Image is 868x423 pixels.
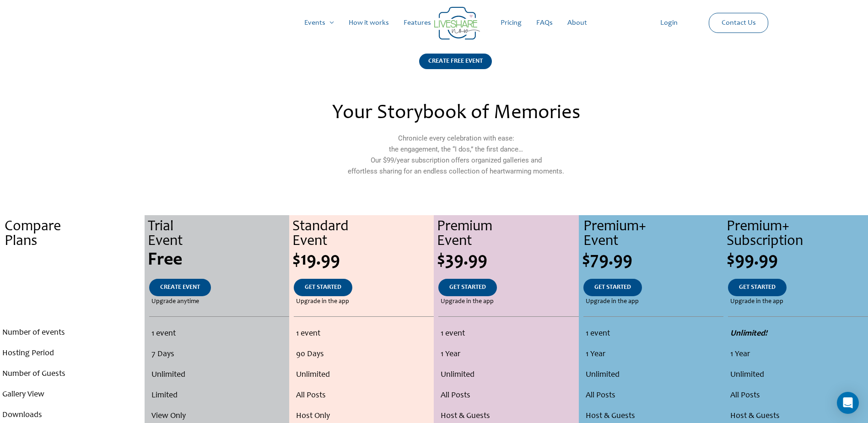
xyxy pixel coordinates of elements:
a: Events [297,8,341,38]
span: . [70,251,75,270]
div: $19.99 [292,251,434,270]
span: GET STARTED [594,284,631,291]
li: 1 event [296,324,431,344]
div: Open Intercom Messenger [837,392,859,414]
span: . [71,284,73,291]
a: CREATE EVENT [149,279,211,296]
div: Standard Event [292,220,434,249]
li: Limited [151,385,286,406]
li: 1 Year [730,344,866,365]
span: Upgrade in the app [441,296,494,307]
li: 7 Days [151,344,286,365]
li: All Posts [296,385,431,406]
a: FAQs [529,8,560,38]
span: Upgrade in the app [730,296,783,307]
li: 1 event [441,324,576,344]
a: . [60,279,84,296]
div: Premium+ Subscription [727,220,868,249]
div: $39.99 [437,251,578,270]
li: Unlimited [296,365,431,385]
li: 90 Days [296,344,431,365]
span: GET STARTED [739,284,776,291]
strong: Unlimited! [730,330,767,338]
div: Trial Event [148,220,289,249]
li: All Posts [586,385,721,406]
li: Unlimited [730,365,866,385]
span: Upgrade in the app [586,296,639,307]
img: Group 14 | Live Photo Slideshow for Events | Create Free Events Album for Any Occasion [434,7,480,40]
span: . [71,298,73,305]
a: GET STARTED [728,279,787,296]
div: CREATE FREE EVENT [419,54,492,69]
span: GET STARTED [305,284,341,291]
li: Hosting Period [2,343,142,364]
h2: Your Storybook of Memories [258,103,654,124]
a: CREATE FREE EVENT [419,54,492,81]
li: Gallery View [2,385,142,405]
li: 1 event [586,324,721,344]
li: Unlimited [586,365,721,385]
li: 1 Year [441,344,576,365]
p: Chronicle every celebration with ease: the engagement, the “I dos,” the first dance… Our $99/year... [258,133,654,177]
a: Pricing [493,8,529,38]
a: Contact Us [714,13,763,33]
div: Free [148,251,289,270]
span: GET STARTED [449,284,486,291]
a: GET STARTED [438,279,497,296]
div: Compare Plans [5,220,145,249]
nav: Site Navigation [16,8,852,38]
li: Number of Guests [2,364,142,385]
li: Number of events [2,323,142,343]
li: Unlimited [151,365,286,385]
li: 1 Year [586,344,721,365]
a: How it works [341,8,396,38]
li: All Posts [730,385,866,406]
div: $99.99 [727,251,868,270]
li: All Posts [441,385,576,406]
a: Login [653,8,685,38]
a: GET STARTED [294,279,352,296]
div: Premium Event [437,220,578,249]
li: Unlimited [441,365,576,385]
div: Premium+ Event [583,220,723,249]
span: CREATE EVENT [160,284,200,291]
a: Features [396,8,438,38]
li: 1 event [151,324,286,344]
a: GET STARTED [583,279,642,296]
span: Upgrade anytime [151,296,199,307]
span: Upgrade in the app [296,296,349,307]
div: $79.99 [582,251,723,270]
a: About [560,8,594,38]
